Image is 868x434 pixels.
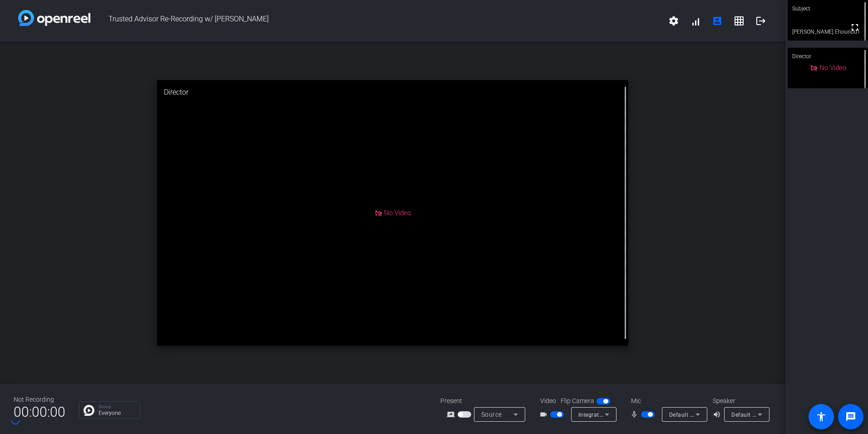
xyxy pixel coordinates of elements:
mat-icon: logout [755,15,766,26]
span: No Video [819,64,846,72]
mat-icon: grid_on [734,15,745,26]
p: Everyone [99,410,135,416]
mat-icon: videocam_outline [539,409,550,420]
div: Not Recording [14,395,65,404]
div: Present [440,396,531,406]
mat-icon: screen_share_outline [447,409,458,420]
div: Speaker [713,396,767,406]
img: white-gradient.svg [18,10,90,26]
span: Integrated Camera (5986:2142) [578,411,663,418]
span: 00:00:00 [14,401,65,423]
img: Chat Icon [84,405,94,416]
mat-icon: accessibility [816,411,827,422]
span: Flip Camera [561,396,594,406]
mat-icon: settings [668,15,679,26]
span: Default - Microphone Array (AMD Audio Device) [669,411,795,418]
div: Director [788,48,868,65]
mat-icon: mic_none [630,409,641,420]
div: Director [157,80,628,105]
span: Trusted Advisor Re-Recording w/ [PERSON_NAME] [90,10,663,32]
mat-icon: fullscreen [849,22,860,33]
mat-icon: volume_up [713,409,724,420]
div: Mic [622,396,713,406]
span: Video [540,396,556,406]
span: Default - Speakers (Realtek(R) Audio) [731,411,829,418]
button: signal_cellular_alt [685,10,706,32]
span: Source [481,411,502,418]
mat-icon: message [845,411,856,422]
mat-icon: account_box [712,15,723,26]
span: No Video [384,209,411,217]
p: Group [99,404,135,409]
